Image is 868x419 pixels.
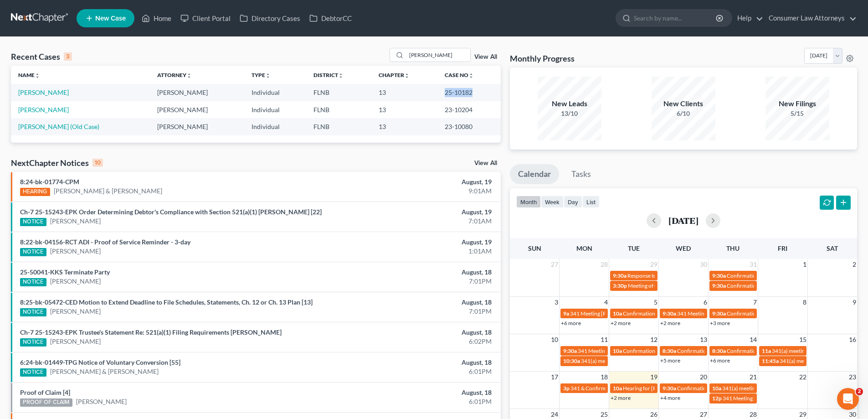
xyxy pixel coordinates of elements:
a: +6 more [561,320,581,326]
a: Proof of Claim [4] [20,388,70,396]
i: unfold_more [468,73,474,78]
span: 19 [649,372,658,383]
span: Sat [827,244,838,252]
span: 11 [600,334,609,345]
a: [PERSON_NAME] [50,307,101,316]
div: HEARING [20,188,50,196]
span: 341 & Confirmation Hearing [PERSON_NAME] [570,385,682,392]
span: 8 [802,297,807,308]
div: August, 18 [340,328,492,337]
a: Help [733,10,763,26]
div: 6:02PM [340,337,492,346]
div: August, 19 [340,238,492,247]
div: 6/10 [652,109,715,118]
span: 9:30a [563,347,577,354]
span: 341 Meeting [PERSON_NAME] [578,347,652,354]
input: Search by name... [406,48,470,62]
div: New Leads [538,98,601,109]
a: 8:22-bk-04156-RCT ADI - Proof of Service Reminder - 3-day [20,238,190,246]
div: 3 [64,52,72,61]
span: 12p [712,395,722,402]
span: 3p [563,385,570,392]
span: 27 [550,259,559,270]
button: week [541,196,564,208]
i: unfold_more [338,73,344,78]
span: 30 [699,259,708,270]
a: Ch-7 25-15243-EPK Order Determining Debtor's Compliance with Section 521(a)(1) [PERSON_NAME] [22] [20,208,322,216]
td: Individual [244,84,306,101]
span: Confirmation hearing for [PERSON_NAME] [677,385,781,392]
div: 6:01PM [340,397,492,406]
a: +5 more [660,357,680,364]
span: 9:30a [613,272,627,279]
span: 11:45a [762,357,779,364]
td: [PERSON_NAME] [150,101,244,118]
i: unfold_more [35,73,40,78]
div: 7:01PM [340,307,492,316]
span: 6 [703,297,708,308]
span: 9:30a [712,282,726,289]
span: Confirmation Hearing Tin, [GEOGRAPHIC_DATA] [623,347,741,354]
span: 9:30a [663,310,676,317]
span: New Case [95,15,126,22]
span: 4 [603,297,609,308]
div: 7:01PM [340,277,492,286]
div: New Filings [765,98,829,109]
div: August, 19 [340,177,492,186]
td: 13 [371,84,437,101]
span: Response to TST's Objection [PERSON_NAME] [627,272,739,279]
div: 6:01PM [340,367,492,376]
span: Sun [528,244,541,252]
span: 7 [752,297,758,308]
div: NOTICE [20,278,46,286]
span: Tue [628,244,640,252]
iframe: Intercom live chat [837,388,859,410]
a: +6 more [710,357,730,364]
span: 21 [749,372,758,383]
i: unfold_more [404,73,410,78]
span: 11a [762,347,771,354]
span: 20 [699,372,708,383]
div: NOTICE [20,218,46,226]
span: 8:30a [663,347,676,354]
span: 9:30a [663,385,676,392]
span: 16 [848,334,857,345]
td: 13 [371,101,437,118]
a: Districtunfold_more [313,72,344,78]
div: 5/15 [765,109,829,118]
div: August, 18 [340,298,492,307]
td: 23-10080 [437,118,501,135]
h3: Monthly Progress [510,53,575,64]
a: [PERSON_NAME] [18,88,69,96]
span: 18 [600,372,609,383]
div: 9:01AM [340,186,492,196]
div: New Clients [652,98,715,109]
a: Home [137,10,176,26]
div: 1:01AM [340,247,492,256]
a: [PERSON_NAME] [50,247,101,256]
span: Meeting of Creditors for [PERSON_NAME] [628,282,729,289]
h2: [DATE] [668,216,699,225]
span: 10 [550,334,559,345]
span: 2 [856,388,863,395]
div: Recent Cases [11,51,72,62]
span: Confirmation Hearing [PERSON_NAME] [727,282,823,289]
a: [PERSON_NAME] [50,337,101,346]
span: 13 [699,334,708,345]
input: Search by name... [634,10,717,26]
div: NextChapter Notices [11,157,103,168]
div: NOTICE [20,338,46,347]
a: Nameunfold_more [18,72,40,78]
div: 13/10 [538,109,601,118]
span: 10a [613,310,622,317]
button: month [516,196,541,208]
a: 6:24-bk-01449-TPG Notice of Voluntary Conversion [55] [20,358,180,366]
span: 3:30p [613,282,627,289]
td: FLNB [306,118,371,135]
span: Confirmation Hearing [PERSON_NAME] [727,310,823,317]
div: PROOF OF CLAIM [20,398,72,407]
span: 14 [749,334,758,345]
span: 10:30a [563,357,580,364]
div: August, 18 [340,268,492,277]
div: August, 18 [340,388,492,397]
